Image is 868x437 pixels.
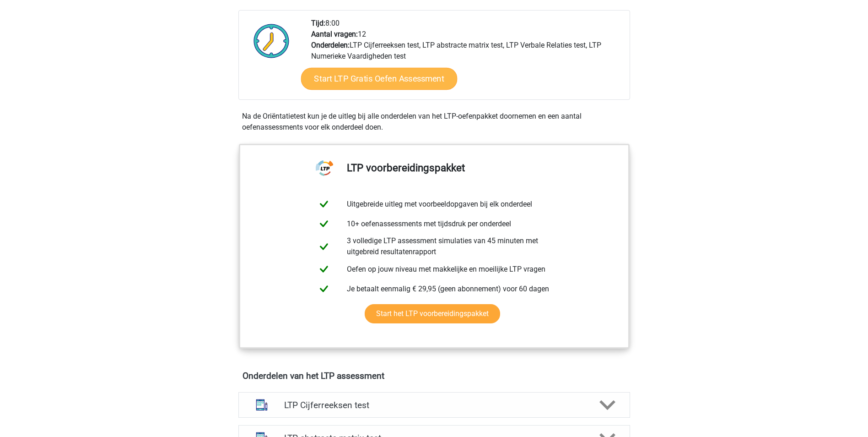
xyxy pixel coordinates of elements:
img: Klok [248,18,295,64]
a: cijferreeksen LTP Cijferreeksen test [235,392,634,418]
a: Start LTP Gratis Oefen Assessment [301,68,457,90]
b: Tijd: [311,19,325,27]
b: Aantal vragen: [311,30,358,38]
h4: LTP Cijferreeksen test [284,400,584,410]
div: 8:00 12 LTP Cijferreeksen test, LTP abstracte matrix test, LTP Verbale Relaties test, LTP Numerie... [304,18,629,99]
a: Start het LTP voorbereidingspakket [365,304,500,323]
h4: Onderdelen van het LTP assessment [243,371,626,381]
img: cijferreeksen [250,393,274,417]
b: Onderdelen: [311,41,350,49]
div: Na de Oriëntatietest kun je de uitleg bij alle onderdelen van het LTP-oefenpakket doornemen en ee... [238,111,630,133]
